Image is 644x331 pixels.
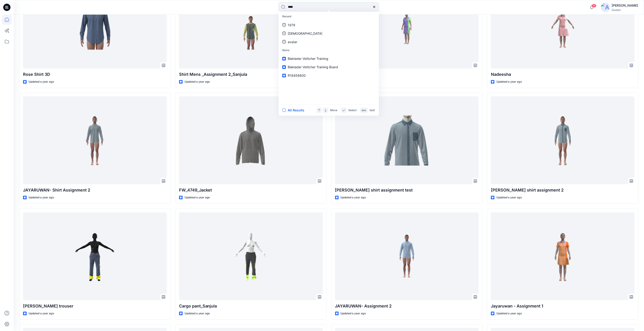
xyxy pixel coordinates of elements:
p: Updated a year ago [28,311,54,316]
p: Updated a year ago [185,195,210,200]
p: chinos [288,31,322,36]
p: avatar [288,39,297,44]
span: R18458600 [288,74,306,77]
a: Jayaruwan - Assignment 1 [491,212,635,300]
button: All Results [282,108,307,113]
a: 1979 [280,21,378,29]
p: Recent [280,12,378,21]
p: [PERSON_NAME] shirt assignment 2 [491,187,635,193]
p: Updated a year ago [496,195,522,200]
div: [PERSON_NAME] [612,3,638,8]
span: 58 [592,4,597,8]
p: Items [280,46,378,55]
img: avatar [601,3,610,12]
a: Blaklader Vstitcher Training [280,54,378,63]
a: Blaklader Vstitcher Training Board [280,63,378,71]
a: FW_4749_Jacket [179,96,323,184]
p: [PERSON_NAME] shirt assignment test [335,187,479,193]
a: avatar [280,38,378,46]
span: Blaklader Vstitcher Training [288,57,328,60]
a: R18458600 [280,71,378,80]
a: Cargo pant_Sanjula [179,212,323,300]
p: Move [330,108,337,113]
p: Updated a year ago [28,195,54,200]
p: FW_4749_Jacket [179,187,323,193]
a: JAYARUWAN- Assignment 2 [335,212,479,300]
p: Updated a year ago [496,311,522,316]
p: Updated a year ago [185,79,210,84]
p: [PERSON_NAME] trouser [23,303,167,309]
p: Nadeesha [491,71,635,78]
p: Updated a year ago [185,311,210,316]
p: JAYARUWAN- Assignment 2 [335,303,479,309]
a: Lise_Mens shirt assignment test [335,96,479,184]
p: Updated a year ago [341,311,366,316]
p: Select [348,108,357,113]
a: [DEMOGRAPHIC_DATA] [280,29,378,38]
span: Blaklader Vstitcher Training Board [288,65,338,69]
p: Shirt Mens _Assignment 2_Sanjula [179,71,323,78]
p: Jayaruwan - Assignment 1 [491,303,635,309]
a: Lise_cargo trouser [23,212,167,300]
p: Updated a year ago [341,195,366,200]
p: Updated a year ago [496,79,522,84]
p: esc [362,108,366,113]
a: JAYARUWAN- Shirt Assignment 2 [23,96,167,184]
p: Assignment 1_Gayan [335,71,479,78]
p: 1979 [288,23,295,27]
div: Guston [612,8,638,12]
p: Rose Shirt 3D [23,71,167,78]
p: Quit [369,108,375,113]
p: Cargo pant_Sanjula [179,303,323,309]
a: Lise_Mens shirt assignment 2 [491,96,635,184]
p: JAYARUWAN- Shirt Assignment 2 [23,187,167,193]
p: Updated a year ago [28,79,54,84]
